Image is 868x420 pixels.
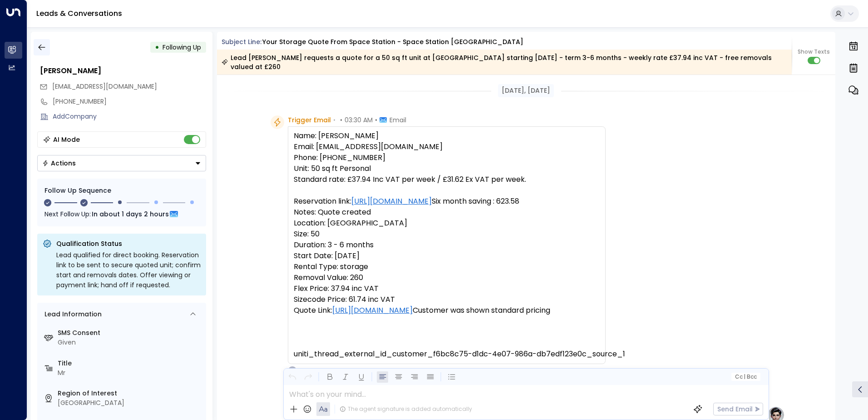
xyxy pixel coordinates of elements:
[288,115,331,125] span: Trigger Email
[286,371,298,383] button: Undo
[340,405,472,413] div: The agent signature is added automatically
[163,43,201,52] span: Following Up
[222,53,787,71] div: Lead [PERSON_NAME] requests a quote for a 50 sq ft unit at [GEOGRAPHIC_DATA] starting [DATE] - te...
[155,39,159,55] div: •
[52,82,157,91] span: [EMAIL_ADDRESS][DOMAIN_NAME]
[351,196,432,207] a: [URL][DOMAIN_NAME]
[58,398,202,408] div: [GEOGRAPHIC_DATA]
[58,338,202,347] div: Given
[340,115,342,125] span: •
[294,130,600,360] pre: Name: [PERSON_NAME] Email: [EMAIL_ADDRESS][DOMAIN_NAME] Phone: [PHONE_NUMBER] Unit: 50 sq ft Pers...
[798,48,830,56] span: Show Texts
[58,368,202,378] div: Mr
[345,115,373,125] span: 03:30 AM
[735,374,756,380] span: Cc Bcc
[40,65,206,76] div: [PERSON_NAME]
[92,209,169,219] span: In about 1 days 2 hours
[37,155,206,171] button: Actions
[53,112,206,121] div: AddCompany
[333,115,335,125] span: •
[53,135,80,144] div: AI Mode
[44,209,199,219] div: Next Follow Up:
[731,373,760,381] button: Cc|Bcc
[52,82,157,91] span: topcatz999@gmail.com
[498,84,554,97] div: [DATE], [DATE]
[36,8,122,19] a: Leads & Conversations
[41,310,102,319] div: Lead Information
[37,155,206,171] div: Button group with a nested menu
[262,37,523,47] div: Your storage quote from Space Station - Space Station [GEOGRAPHIC_DATA]
[56,250,201,290] div: Lead qualified for direct booking. Reservation link to be sent to secure quoted unit; confirm sta...
[58,389,202,398] label: Region of Interest
[302,371,314,383] button: Redo
[222,37,261,46] span: Subject Line:
[744,374,745,380] span: |
[53,97,206,106] div: [PHONE_NUMBER]
[58,328,202,338] label: SMS Consent
[58,359,202,368] label: Title
[332,305,413,316] a: [URL][DOMAIN_NAME]
[56,239,201,248] p: Qualification Status
[42,159,76,167] div: Actions
[375,115,377,125] span: •
[288,366,297,375] div: O
[44,186,199,195] div: Follow Up Sequence
[390,115,406,125] span: Email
